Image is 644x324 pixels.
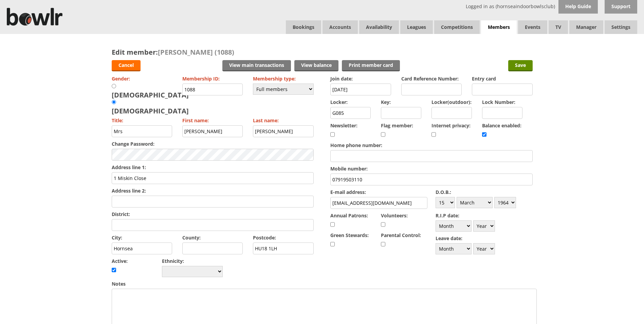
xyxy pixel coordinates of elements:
[182,75,243,82] label: Membership ID:
[158,48,234,57] span: [PERSON_NAME] (1088)
[401,75,462,82] label: Card Reference Number:
[472,75,533,82] label: Entry card
[359,20,399,34] a: Availability
[436,235,533,241] label: Leave date:
[481,20,517,34] span: Members
[112,84,189,100] div: [DEMOGRAPHIC_DATA]
[431,99,472,105] label: Locker(outdoor):
[253,117,314,124] label: Last name:
[294,60,338,71] a: View balance
[342,60,400,71] a: Print member card
[400,20,433,34] a: Leagues
[381,232,427,238] label: Parental Control:
[112,100,189,115] div: [DEMOGRAPHIC_DATA]
[112,234,172,241] label: City:
[182,117,243,124] label: First name:
[162,258,223,264] label: Ethnicity:
[112,75,172,82] label: Gender:
[112,60,141,71] a: Cancel
[112,117,172,124] label: Title:
[112,164,314,170] label: Address line 1:
[253,75,314,82] label: Membership type:
[330,142,532,148] label: Home phone number:
[482,99,522,105] label: Lock Number:
[605,20,637,34] span: Settings
[330,122,381,129] label: Newsletter:
[112,211,314,217] label: District:
[381,122,431,129] label: Flag member:
[431,122,482,129] label: Internet privacy:
[381,212,427,219] label: Volunteers:
[182,234,243,241] label: County:
[112,187,314,194] label: Address line 2:
[436,212,533,219] label: R.I.P date:
[222,60,291,71] a: View main transactions
[436,189,533,195] label: D.O.B.:
[549,20,568,34] span: TV
[330,99,371,105] label: Locker:
[253,234,314,241] label: Postcode:
[330,212,377,219] label: Annual Patrons:
[508,60,533,71] input: Save
[569,20,603,34] span: Manager
[330,189,427,195] label: E-mail address:
[434,20,480,34] a: Competitions
[518,20,547,34] a: Events
[112,141,314,147] label: Change Password:
[330,165,532,172] label: Mobile number:
[381,99,421,105] label: Key:
[323,20,358,34] span: Accounts
[286,20,321,34] a: Bookings
[482,122,533,129] label: Balance enabled:
[112,258,162,264] label: Active:
[330,232,377,238] label: Green Stewards:
[112,281,533,287] label: Notes
[330,75,391,82] label: Join date:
